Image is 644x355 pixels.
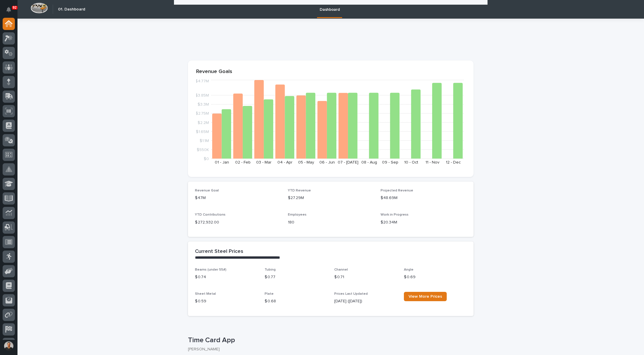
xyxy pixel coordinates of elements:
p: $ 0.59 [195,298,258,304]
tspan: $3.3M [198,102,209,106]
p: 92 [13,6,17,10]
p: 180 [288,219,374,226]
p: $ 0.71 [334,274,397,280]
span: Projected Revenue [381,189,413,192]
button: Notifications [3,3,15,16]
span: Employees [288,213,307,216]
text: 06 - Jun [319,160,335,164]
h2: Current Steel Prices [195,248,243,255]
button: users-avatar [3,340,15,352]
p: $47M [195,195,281,201]
p: $ 272,932.00 [195,219,281,226]
span: Plate [265,292,274,296]
span: YTD Revenue [288,189,311,192]
a: View More Prices [404,292,447,301]
p: Time Card App [188,336,471,345]
span: Sheet Metal [195,292,216,296]
tspan: $2.75M [196,111,209,116]
p: $ 0.69 [404,274,467,280]
text: 12 - Dec [446,160,461,164]
span: Beams (under 55#) [195,268,226,271]
p: $48.69M [381,195,467,201]
text: 05 - May [298,160,314,164]
text: 07 - [DATE] [338,160,358,164]
span: Revenue Goal [195,189,219,192]
span: Angle [404,268,414,271]
span: Tubing [265,268,276,271]
text: 08 - Aug [361,160,377,164]
p: $20.34M [381,219,467,226]
tspan: $550K [197,148,209,152]
p: [PERSON_NAME] [188,347,469,352]
span: Work in Progress [381,213,409,216]
tspan: $3.85M [195,93,209,97]
p: $27.29M [288,195,374,201]
text: 03 - Mar [256,160,272,164]
p: [DATE] ([DATE]) [334,298,397,304]
text: 02 - Feb [235,160,251,164]
p: $ 0.77 [265,274,327,280]
span: Prices Last Updated [334,292,368,296]
h2: 01. Dashboard [58,7,85,12]
text: 09 - Sep [382,160,398,164]
span: View More Prices [409,294,442,299]
tspan: $1.1M [200,139,209,143]
tspan: $0 [204,157,209,161]
img: Workspace Logo [31,3,48,13]
p: $ 0.68 [265,298,327,304]
span: Channel [334,268,348,271]
text: 10 - Oct [404,160,418,164]
text: 04 - Apr [277,160,293,164]
span: YTD Contributions [195,213,226,216]
text: 11 - Nov [425,160,439,164]
p: Revenue Goals [196,69,465,75]
tspan: $1.65M [196,129,209,134]
div: Notifications92 [7,7,15,16]
p: $ 0.74 [195,274,258,280]
tspan: $4.77M [195,79,209,83]
text: 01 - Jan [215,160,229,164]
tspan: $2.2M [198,120,209,125]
